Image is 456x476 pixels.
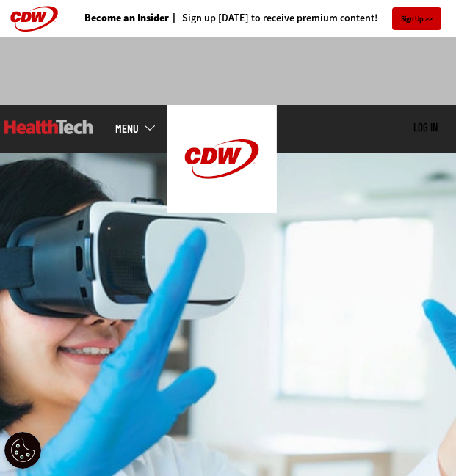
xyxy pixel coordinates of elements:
[4,432,41,469] button: Open Preferences
[169,13,377,23] a: Sign up [DATE] to receive premium content!
[392,7,441,30] a: Sign Up
[115,122,167,134] a: mobile-menu
[167,202,277,217] a: CDW
[167,105,277,213] img: Home
[413,120,438,133] a: Log in
[4,432,41,469] div: Cookie Settings
[413,121,438,135] div: User menu
[84,13,169,23] a: Become an Insider
[4,120,93,134] img: Home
